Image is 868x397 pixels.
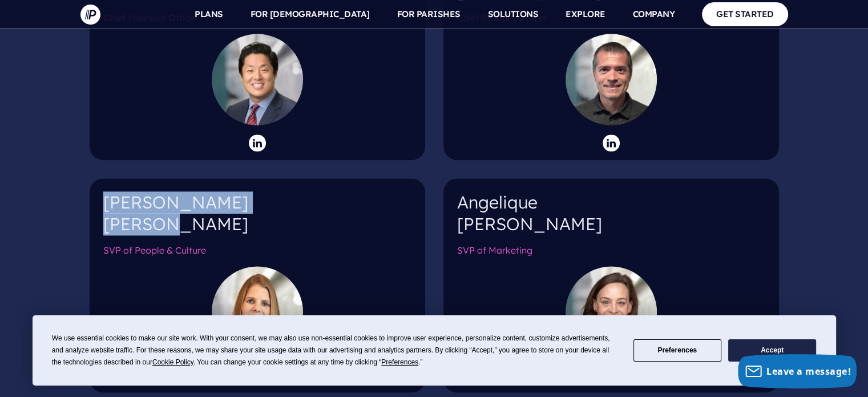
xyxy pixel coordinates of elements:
[457,244,765,266] h6: SVP of Marketing
[33,315,836,386] div: Cookie Consent Prompt
[457,192,765,244] h4: Angelique [PERSON_NAME]
[103,192,411,244] h4: [PERSON_NAME] [PERSON_NAME]
[738,354,857,388] button: Leave a message!
[52,332,620,368] div: We use essential cookies to make our site work. With your consent, we may also use non-essential ...
[381,358,418,366] span: Preferences
[702,2,788,26] a: GET STARTED
[633,339,721,362] button: Preferences
[728,339,816,362] button: Accept
[152,358,193,366] span: Cookie Policy
[103,244,411,266] h6: SVP of People & Culture
[766,365,851,378] span: Leave a message!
